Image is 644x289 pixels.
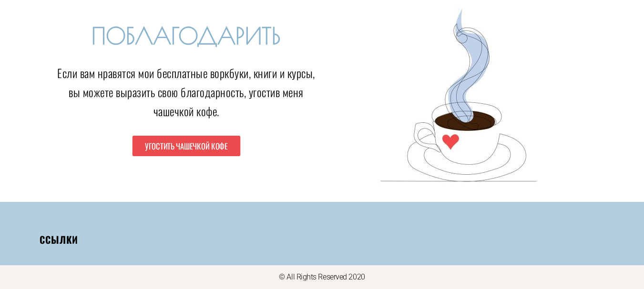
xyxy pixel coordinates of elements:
[145,142,228,150] span: Угостить чашечкой кофе
[40,234,322,246] h4: Ссылки
[132,136,240,156] a: Угостить чашечкой кофе
[55,24,317,47] p: ПОБЛАГОДАРИТЬ
[55,63,317,120] p: Если вам нравятся мои бесплатные воркбуки, книги и курсы, вы можете выразить свою благодарность, ...
[32,271,612,283] p: © All Rights Reserved 2020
